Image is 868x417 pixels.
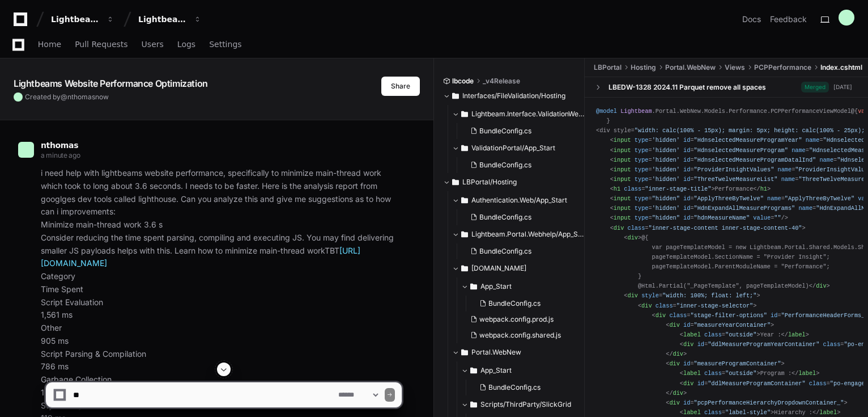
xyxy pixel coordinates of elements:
[471,348,521,357] span: Portal.WebNew
[648,225,802,231] span: "inner-stage-content inner-stage-content-40"
[452,191,585,209] button: Authentication.Web/App_Start
[620,108,652,115] span: Lightbeam
[479,213,531,222] span: BundleConfig.cs
[809,283,830,289] span: </ >
[819,157,833,163] span: name
[466,157,578,173] button: BundleConfig.cs
[471,196,567,205] span: Authentication.Web/App_Start
[742,14,761,25] a: Docs
[823,341,841,348] span: class
[635,137,649,144] span: type
[641,302,652,309] span: div
[177,41,195,48] span: Logs
[614,147,631,154] span: input
[669,312,687,319] span: class
[725,63,745,72] span: Views
[46,9,119,30] button: Lightbeam Health
[610,214,788,221] span: < = = = />
[638,302,757,309] span: < = >
[25,92,109,102] span: Created by
[669,360,679,367] span: div
[662,292,756,299] span: "width: 100%; float: left;"
[652,195,680,202] span: "hidden"
[466,327,578,343] button: webpack.config.shared.js
[694,147,788,154] span: "HdnselectedMeasureProgram"
[753,214,771,221] span: value
[177,32,195,58] a: Logs
[452,105,585,123] button: Lightbeam.Interface.ValidationWebApi/App_Start
[51,14,100,25] div: Lightbeam Health
[466,311,578,327] button: webpack.config.prod.js
[754,63,811,72] span: PCPPerformance
[614,157,631,163] span: input
[38,41,61,48] span: Home
[683,322,690,328] span: id
[627,225,645,231] span: class
[614,195,631,202] span: input
[729,108,767,115] span: Performance
[41,141,78,150] span: nthomas
[666,351,687,357] span: </ >
[75,32,127,58] a: Pull Requests
[452,225,585,243] button: Lightbeam.Portal.Webhelp/App_Start
[209,41,241,48] span: Settings
[777,166,792,173] span: name
[635,214,649,221] span: type
[471,230,585,239] span: Lightbeam.Portal.Webhelp/App_Start
[471,109,585,119] span: Lightbeam.Interface.ValidationWebApi/App_Start
[767,195,781,202] span: name
[798,205,812,212] span: name
[610,186,715,192] span: < = >
[443,173,576,191] button: LBPortal/Hosting
[635,176,649,183] span: type
[627,292,637,299] span: div
[694,205,795,212] span: "HdnExpandAllMeasurePrograms"
[614,186,620,192] span: h1
[462,178,517,187] span: LBPortal/Hosting
[624,292,760,299] span: < = >
[694,214,750,221] span: "hdnMeasureName"
[645,186,711,192] span: "inner-stage-title"
[816,283,826,289] span: div
[666,360,785,367] span: < = >
[666,322,774,328] span: < = >
[665,63,716,72] span: Portal.WebNew
[624,234,641,241] span: < >
[683,147,690,154] span: id
[479,331,561,340] span: webpack.config.shared.js
[443,87,576,105] button: Interfaces/FileValidation/Hosting
[683,157,690,163] span: id
[627,234,637,241] span: div
[609,83,766,92] div: LBEDW-1328 2024.11 Parquet remove all spaces
[614,205,631,212] span: input
[461,262,468,275] svg: Directory
[614,176,631,183] span: input
[596,108,617,115] span: @model
[806,137,820,144] span: name
[683,205,690,212] span: id
[614,214,631,221] span: input
[461,277,585,296] button: App_Start
[624,186,641,192] span: class
[452,343,585,361] button: Portal.WebNew
[471,264,526,273] span: [DOMAIN_NAME]
[820,63,862,72] span: Index.cshtml
[683,331,701,338] span: label
[704,331,722,338] span: class
[479,315,554,324] span: webpack.config.prod.js
[466,243,578,259] button: BundleConfig.cs
[694,157,816,163] span: "HdnselectedMeasureProgramDatalInd"
[461,107,468,121] svg: Directory
[652,157,680,163] span: 'hidden'
[635,147,649,154] span: type
[694,360,781,367] span: "measureProgramContainer"
[683,195,690,202] span: id
[792,147,806,154] span: name
[461,141,468,155] svg: Directory
[694,195,764,202] span: "ApplyThreeByTwelve"
[652,205,680,212] span: 'hidden'
[694,137,802,144] span: "HdnselectedMeasureProgramYear"
[479,127,531,136] span: BundleConfig.cs
[635,195,649,202] span: type
[694,176,778,183] span: "ThreeTwelveMeasureList"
